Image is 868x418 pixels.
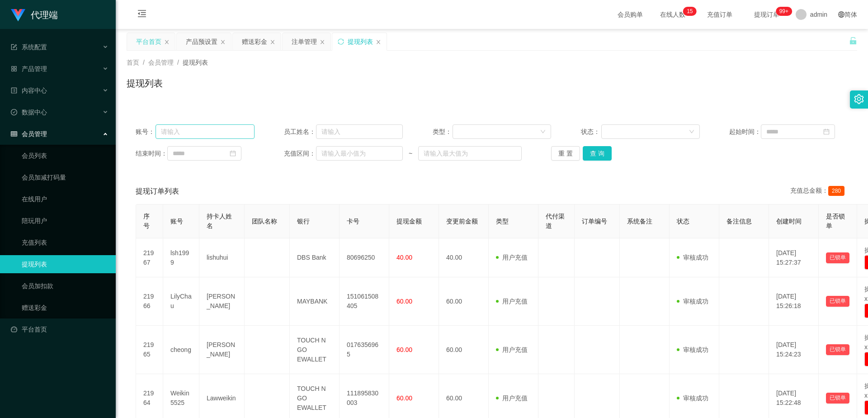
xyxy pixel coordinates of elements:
[242,33,267,50] div: 赠送彩金
[163,277,199,326] td: LilyChau
[703,11,737,18] span: 充值订单
[396,218,422,225] span: 提现金额
[136,33,161,50] div: 平台首页
[340,238,389,277] td: 80696250
[687,7,690,16] p: 1
[347,218,359,225] span: 卡号
[439,238,489,277] td: 40.00
[11,9,25,22] img: logo.9652507e.png
[11,320,108,338] a: 图标: dashboard平台首页
[776,218,802,225] span: 创建时间
[496,346,528,353] span: 用户充值
[627,218,652,225] span: 系统备注
[136,277,163,326] td: 21966
[581,127,601,137] span: 状态：
[769,277,819,326] td: [DATE] 15:26:18
[22,277,108,295] a: 会员加扣款
[826,252,849,263] button: 已锁单
[826,213,845,229] span: 是否锁单
[170,218,183,225] span: 账号
[418,146,521,161] input: 请输入最大值为
[270,39,275,45] i: 图标: close
[583,146,612,161] button: 查 询
[338,38,344,45] i: 图标: sync
[683,7,696,16] sup: 15
[677,346,708,353] span: 审核成功
[396,298,412,305] span: 60.00
[11,44,17,50] i: 图标: form
[769,326,819,374] td: [DATE] 15:24:23
[540,129,546,135] i: 图标: down
[376,39,381,45] i: 图标: close
[11,65,47,72] span: 产品管理
[148,59,174,66] span: 会员管理
[164,39,170,45] i: 图标: close
[163,238,199,277] td: lsh1999
[22,147,108,165] a: 会员列表
[11,131,17,137] i: 图标: table
[396,254,412,261] span: 40.00
[11,109,47,116] span: 数据中心
[136,326,163,374] td: 21965
[292,33,317,50] div: 注单管理
[290,238,340,277] td: DBS Bank
[22,233,108,252] a: 充值列表
[403,149,418,158] span: ~
[143,213,150,229] span: 序号
[656,11,690,18] span: 在线人数
[854,94,864,104] i: 图标: setting
[396,346,412,353] span: 60.00
[496,254,528,261] span: 用户充值
[11,130,47,138] span: 会员管理
[439,326,489,374] td: 60.00
[11,87,17,94] i: 图标: profile
[143,59,145,66] span: /
[769,238,819,277] td: [DATE] 15:27:37
[136,149,167,158] span: 结束时间：
[290,277,340,326] td: MAYBANK
[677,218,689,225] span: 状态
[446,218,478,225] span: 变更前金额
[320,39,325,45] i: 图标: close
[136,186,179,197] span: 提现订单列表
[163,326,199,374] td: cheong
[230,150,236,157] i: 图标: calendar
[11,66,17,72] i: 图标: appstore-o
[582,218,607,225] span: 订单编号
[177,59,179,66] span: /
[690,7,693,16] p: 5
[677,394,708,402] span: 审核成功
[186,33,217,50] div: 产品预设置
[838,11,844,18] i: 图标: global
[439,277,489,326] td: 60.00
[127,76,163,90] h1: 提现列表
[199,277,245,326] td: [PERSON_NAME]
[284,149,316,158] span: 充值区间：
[22,190,108,208] a: 在线用户
[22,299,108,317] a: 赠送彩金
[316,124,403,139] input: 请输入
[156,124,255,139] input: 请输入
[136,238,163,277] td: 21967
[207,213,232,229] span: 持卡人姓名
[11,43,47,51] span: 系统配置
[828,186,844,196] span: 280
[551,146,580,161] button: 重 置
[433,127,453,137] span: 类型：
[823,128,830,135] i: 图标: calendar
[750,11,784,18] span: 提现订单
[199,326,245,374] td: [PERSON_NAME]
[677,254,708,261] span: 审核成功
[290,326,340,374] td: TOUCH N GO EWALLET
[340,277,389,326] td: 151061508405
[183,59,208,66] span: 提现列表
[340,326,389,374] td: 0176356965
[689,129,694,135] i: 图标: down
[31,0,58,29] h1: 代理端
[22,168,108,186] a: 会员加减打码量
[11,109,17,115] i: 图标: check-circle-o
[496,218,509,225] span: 类型
[726,218,752,225] span: 备注信息
[136,127,156,137] span: 账号：
[826,344,849,355] button: 已锁单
